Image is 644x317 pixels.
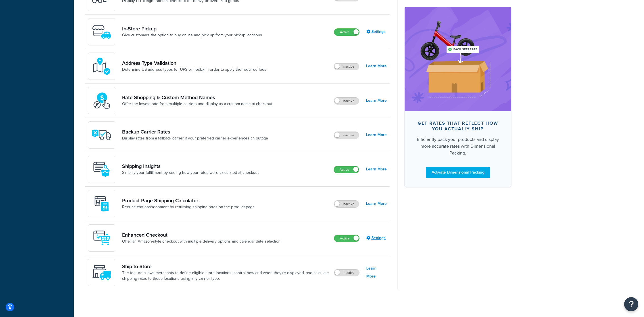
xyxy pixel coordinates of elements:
[92,228,112,248] img: RgAAAABJRU5ErkJggg==
[334,269,359,276] label: Inactive
[426,167,490,178] a: Activate Dimensional Packing
[92,125,112,145] img: icon-duo-feat-backup-carrier-4420b188.png
[122,232,281,238] a: Enhanced Checkout
[122,60,266,66] a: Address Type Validation
[122,129,268,135] a: Backup Carrier Rates
[334,166,359,173] label: Active
[624,297,638,311] button: Open Resource Center
[334,29,359,36] label: Active
[122,94,272,101] a: Rate Shopping & Custom Method Names
[334,63,359,70] label: Inactive
[334,97,359,104] label: Inactive
[413,15,503,103] img: feature-image-dim-d40ad3071a2b3c8e08177464837368e35600d3c5e73b18a22c1e4bb210dc32ac.png
[92,56,112,76] img: kIG8fy0lQAAAABJRU5ErkJggg==
[334,201,359,207] label: Inactive
[92,91,112,110] img: icon-duo-feat-rate-shopping-ecdd8bed.png
[122,32,262,38] a: Give customers the option to buy online and pick up from your pickup locations
[366,200,387,208] a: Learn More
[92,22,112,42] img: wfgcfpwTIucLEAAAAASUVORK5CYII=
[122,270,329,281] a: The feature allows merchants to define eligible store locations, control how and when they’re dis...
[122,204,255,210] a: Reduce cart abandonment by returning shipping rates on the product page
[122,163,259,169] a: Shipping Insights
[414,120,502,132] div: Get rates that reflect how you actually ship
[366,97,387,105] a: Learn More
[334,235,359,242] label: Active
[92,194,112,214] img: +D8d0cXZM7VpdAAAAAElFTkSuQmCC
[366,62,387,70] a: Learn More
[414,136,502,157] div: Efficiently pack your products and display more accurate rates with Dimensional Packing.
[366,131,387,139] a: Learn More
[334,132,359,139] label: Inactive
[92,262,112,282] img: icon-duo-feat-ship-to-store-7c4d6248.svg
[92,159,112,179] img: Acw9rhKYsOEjAAAAAElFTkSuQmCC
[122,239,281,244] a: Offer an Amazon-style checkout with multiple delivery options and calendar date selection.
[122,26,262,32] a: In-Store Pickup
[366,165,387,173] a: Learn More
[366,234,387,242] a: Settings
[122,197,255,204] a: Product Page Shipping Calculator
[122,170,259,176] a: Simplify your fulfillment by seeing how your rates were calculated at checkout
[122,263,329,270] a: Ship to Store
[122,101,272,107] a: Offer the lowest rate from multiple carriers and display as a custom name at checkout
[122,135,268,141] a: Display rates from a fallback carrier if your preferred carrier experiences an outage
[122,67,266,72] a: Determine US address types for UPS or FedEx in order to apply the required fees
[366,264,387,280] a: Learn More
[366,28,387,36] a: Settings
